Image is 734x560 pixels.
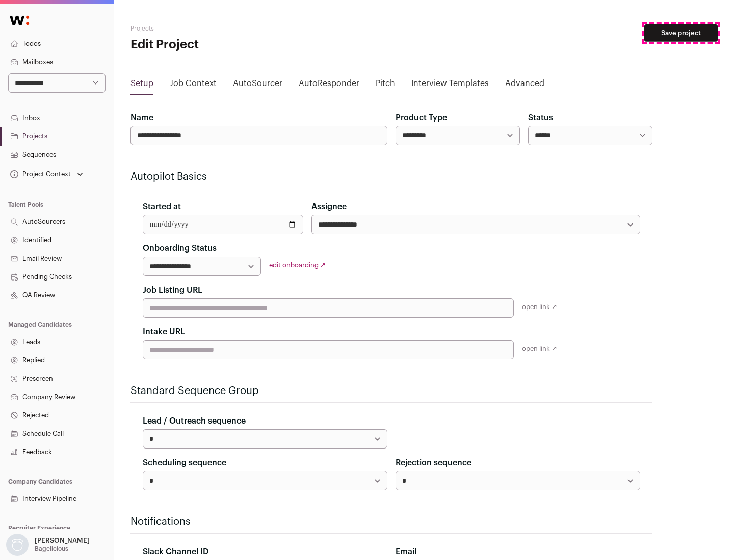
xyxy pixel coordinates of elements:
[411,77,489,94] a: Interview Templates
[143,457,226,469] label: Scheduling sequence
[376,77,395,94] a: Pitch
[35,537,90,545] p: [PERSON_NAME]
[130,37,326,53] h1: Edit Project
[299,77,359,94] a: AutoResponder
[143,201,181,213] label: Started at
[4,10,35,31] img: Wellfound
[143,242,217,255] label: Onboarding Status
[396,111,447,124] label: Product Type
[396,546,640,558] div: Email
[143,415,246,427] label: Lead / Outreach sequence
[4,534,92,556] button: Open dropdown
[130,515,652,529] h2: Notifications
[8,170,71,178] div: Project Context
[8,167,85,181] button: Open dropdown
[35,545,68,553] p: Bagelicious
[130,77,153,94] a: Setup
[396,457,471,469] label: Rejection sequence
[6,534,29,556] img: nopic.png
[644,24,718,42] button: Save project
[311,201,347,213] label: Assignee
[130,170,652,184] h2: Autopilot Basics
[130,111,153,124] label: Name
[130,384,652,398] h2: Standard Sequence Group
[170,77,217,94] a: Job Context
[143,284,202,296] label: Job Listing URL
[233,77,282,94] a: AutoSourcer
[130,24,326,33] h2: Projects
[143,326,185,338] label: Intake URL
[143,546,208,558] label: Slack Channel ID
[269,262,326,268] a: edit onboarding ↗
[528,111,553,124] label: Status
[505,77,544,94] a: Advanced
